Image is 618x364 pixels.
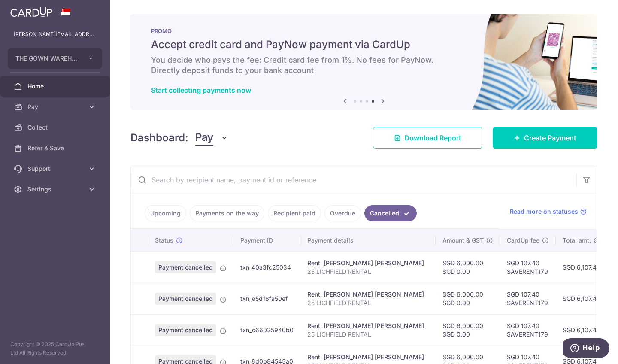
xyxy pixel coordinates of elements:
[436,283,500,314] td: SGD 6,000.00 SGD 0.00
[268,205,321,221] a: Recipient paid
[27,144,84,152] span: Refer & Save
[436,252,500,283] td: SGD 6,000.00 SGD 0.00
[155,293,216,305] span: Payment cancelled
[27,82,84,91] span: Home
[130,14,597,110] img: paynow Banner
[500,283,556,314] td: SGD 107.40 SAVERENT179
[145,205,186,221] a: Upcoming
[373,127,482,149] a: Download Report
[233,314,300,346] td: txn_c66025940b0
[556,314,614,346] td: SGD 6,107.40
[563,236,591,245] span: Total amt.
[27,164,84,173] span: Support
[190,205,264,221] a: Payments on the way
[307,330,429,339] p: 25 LICHFIELD RENTAL
[510,207,578,216] span: Read more on statuses
[233,283,300,314] td: txn_e5d16fa50ef
[563,338,609,360] iframe: Opens a widget where you can find more information
[307,290,429,299] div: Rent. [PERSON_NAME] [PERSON_NAME]
[364,205,417,221] a: Cancelled
[151,86,251,94] a: Start collecting payments now
[524,133,576,143] span: Create Payment
[233,252,300,283] td: txn_40a3fc25034
[510,207,587,216] a: Read more on statuses
[151,38,577,52] h5: Accept credit card and PayNow payment via CardUp
[195,130,213,146] span: Pay
[151,27,577,34] p: PROMO
[300,229,436,252] th: Payment details
[233,229,300,252] th: Payment ID
[10,7,52,17] img: CardUp
[27,185,84,194] span: Settings
[442,236,484,245] span: Amount & GST
[500,252,556,283] td: SGD 107.40 SAVERENT179
[507,236,539,245] span: CardUp fee
[493,127,597,149] a: Create Payment
[195,130,228,146] button: Pay
[130,130,188,146] h4: Dashboard:
[14,30,96,39] p: [PERSON_NAME][EMAIL_ADDRESS][DOMAIN_NAME]
[131,166,576,194] input: Search by recipient name, payment id or reference
[155,261,216,273] span: Payment cancelled
[15,54,79,63] span: THE GOWN WAREHOUSE PTE LTD
[155,324,216,336] span: Payment cancelled
[27,103,84,111] span: Pay
[307,322,429,330] div: Rent. [PERSON_NAME] [PERSON_NAME]
[307,299,429,307] p: 25 LICHFIELD RENTAL
[151,55,577,76] h6: You decide who pays the fee: Credit card fee from 1%. No fees for PayNow. Directly deposit funds ...
[556,283,614,314] td: SGD 6,107.40
[324,205,361,221] a: Overdue
[155,236,173,245] span: Status
[307,259,429,267] div: Rent. [PERSON_NAME] [PERSON_NAME]
[8,48,102,69] button: THE GOWN WAREHOUSE PTE LTD
[436,314,500,346] td: SGD 6,000.00 SGD 0.00
[307,267,429,276] p: 25 LICHFIELD RENTAL
[27,123,84,132] span: Collect
[500,314,556,346] td: SGD 107.40 SAVERENT179
[307,353,429,361] div: Rent. [PERSON_NAME] [PERSON_NAME]
[556,252,614,283] td: SGD 6,107.40
[404,133,461,143] span: Download Report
